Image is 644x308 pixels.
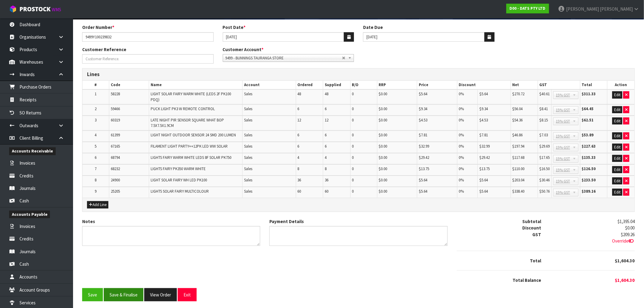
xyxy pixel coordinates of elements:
span: 36 [325,177,328,183]
span: 0% [459,177,464,183]
span: 8 [325,166,327,171]
span: $4.53 [479,117,488,123]
label: Date Due [363,24,383,30]
th: Account [243,81,296,89]
span: $7.81 [419,132,427,138]
span: $197.94 [513,144,525,149]
span: Sales [244,189,252,194]
span: $5.64 [419,177,427,183]
span: LIGHTS SOLAR FAIRY MULTICOLOUR [151,189,209,194]
button: Edit [612,144,622,151]
strong: $126.50 [582,166,596,171]
span: Sales [244,155,252,160]
span: [PERSON_NAME] [600,6,633,12]
th: Ordered [296,81,323,89]
span: 0 [352,117,354,123]
th: Supplied [323,81,350,89]
span: 0% [459,144,464,149]
button: Edit [612,177,622,185]
span: 0 [352,91,354,96]
span: $209.26 [621,232,635,237]
span: $30.46 [540,177,550,183]
span: $32.99 [479,144,490,149]
input: Post Date [223,32,345,42]
button: Exit [178,288,197,301]
span: 15% GST [556,155,570,163]
span: $1,395.04 [618,219,635,224]
span: $0.00 [625,225,635,231]
span: LIGHT NIGHT OUTDOOR SENSOR 24 SMD 200 LUMEN [151,132,236,138]
span: 6 [95,155,96,160]
span: $17.65 [540,155,550,160]
span: 60319 [111,117,120,123]
span: Accounts Receivable [9,147,56,155]
label: Customer Account [223,46,264,53]
span: 0% [459,106,464,111]
span: 6 [298,106,299,111]
span: $0.00 [379,144,387,149]
strong: $233.50 [582,177,596,183]
button: Edit [612,155,622,162]
span: 68232 [111,166,120,171]
span: LIGHTS FAIRY PK350 WARM WHITE [151,166,206,171]
span: 48 [298,91,301,96]
strong: Subtotal [522,219,541,224]
strong: GST [532,232,541,237]
span: 12 [298,117,301,123]
span: $0.00 [379,132,387,138]
span: 67165 [111,144,120,149]
th: GST [538,81,580,89]
span: Sales [244,144,252,149]
span: 15% GST [556,118,570,125]
span: 2 [95,106,96,111]
span: $40.61 [540,91,550,96]
span: 25205 [111,189,120,194]
span: $0.00 [379,155,387,160]
span: $5.64 [419,91,427,96]
a: D00 - DATS PTY LTD [506,4,549,13]
span: 0 [352,144,354,149]
span: $5.64 [479,91,488,96]
span: $29.42 [419,155,429,160]
span: $54.36 [513,117,523,123]
label: Notes [82,218,95,225]
span: 15% GST [556,166,570,174]
span: $16.50 [540,166,550,171]
span: $0.00 [379,117,387,123]
span: 0% [459,155,464,160]
strong: Discount [522,225,541,231]
span: 8 [298,166,299,171]
span: $7.81 [479,132,488,138]
span: LIGHT SOLAR FAIRY WH LED PK100 [151,177,207,183]
span: 6 [298,132,299,138]
th: Action [607,81,635,89]
span: $1,604.30 [615,277,635,283]
button: Edit [612,106,622,114]
span: 0% [459,189,464,194]
span: 0% [459,166,464,171]
span: 5 [95,144,96,149]
span: [PERSON_NAME] [566,6,599,12]
h3: Lines [87,72,630,77]
span: 0% [459,91,464,96]
span: $117.68 [513,155,525,160]
span: $8.41 [540,106,548,111]
span: LATE NIGHT PIR SENSOR SQUARE WHAT BOP 7.5X7.5X1.9CM [151,117,224,128]
th: Net [511,81,538,89]
span: ProStock [19,5,51,13]
span: 4 [95,132,96,138]
span: 8 [95,177,96,183]
span: $5.64 [479,177,488,183]
span: $5.64 [419,189,427,194]
span: $270.72 [513,91,525,96]
button: Add Line [87,201,108,208]
span: $0.00 [379,106,387,111]
span: $0.00 [379,91,387,96]
span: $9.34 [419,106,427,111]
th: B/O [350,81,377,89]
strong: $227.63 [582,144,596,149]
label: Payment Details [269,218,304,225]
span: 15% GST [556,178,570,185]
span: 3 [95,117,96,123]
span: 0 [352,155,354,160]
